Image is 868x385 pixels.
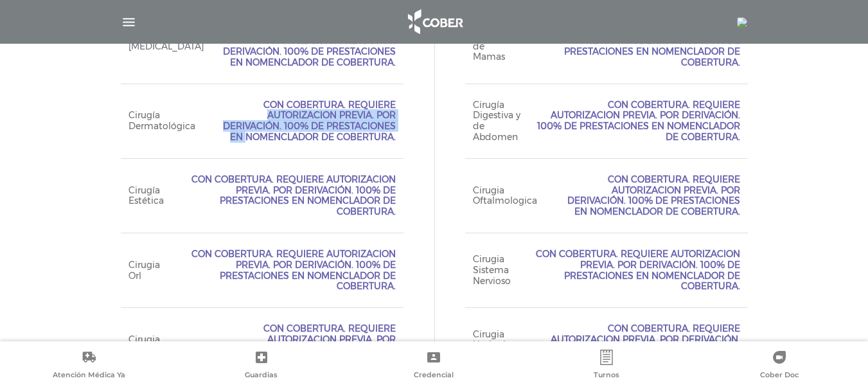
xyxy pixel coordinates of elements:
[128,260,160,282] span: Cirugia Orl
[128,110,195,132] span: Cirugía Dermatológica
[520,350,693,382] a: Turnos
[121,14,137,30] img: Cober_menu-lines-white.svg
[693,350,865,382] a: Cober Doc
[175,350,348,382] a: Guardias
[128,334,199,356] span: Cirugia Traumatologica
[179,174,396,217] span: Con Cobertura. Requiere Autorizacion Previa. Por Derivación. 100% de prestaciones en Nomenclador ...
[473,329,529,361] span: Cirugia Urologica y GenitalMasc.
[414,370,454,382] span: Credencial
[473,100,521,143] span: Cirugía Digestiva y de Abdomen
[348,350,520,382] a: Credencial
[401,6,468,37] img: logo_cober_home-white.png
[3,350,175,382] a: Atención Médica Ya
[53,370,125,382] span: Atención Médica Ya
[128,41,204,52] span: [MEDICAL_DATA]
[128,185,164,207] span: Cirugía Estética
[245,370,278,382] span: Guardias
[473,30,505,62] span: Cirugía de Mamas
[473,185,537,207] span: Cirugia Oftalmologica
[536,100,740,143] span: Con Cobertura. Requiere Autorizacion Previa. Por Derivación. 100% de prestaciones en Nomenclador ...
[473,254,511,286] span: Cirugia Sistema Nervioso
[594,370,619,382] span: Turnos
[553,174,740,217] span: Con Cobertura. Requiere Autorizacion Previa. Por Derivación. 100% de prestaciones en Nomenclador ...
[527,249,740,292] span: Con Cobertura. Requiere Autorizacion Previa. Por Derivación. 100% de prestaciones en Nomenclador ...
[219,24,396,67] span: Con Cobertura. Requiere Autorizacion Previa. Por Derivación. 100% de prestaciones en Nomenclador ...
[737,17,747,28] img: 7294
[211,100,396,143] span: Con Cobertura. Requiere Autorizacion Previa. Por Derivación. 100% de prestaciones en Nomenclador ...
[545,323,740,366] span: Con Cobertura. Requiere Autorizacion Previa. Por Derivación. 100% de prestaciones en Nomenclador ...
[214,323,396,366] span: Con Cobertura. Requiere Autorizacion Previa. Por Derivación. 100% de prestaciones en Nomenclador ...
[760,370,799,382] span: Cober Doc
[520,24,740,67] span: Con Cobertura. Requiere Autorizacion Previa. Por Derivación. 100% de prestaciones en Nomenclador ...
[175,249,396,292] span: Con Cobertura. Requiere Autorizacion Previa. Por Derivación. 100% de prestaciones en Nomenclador ...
